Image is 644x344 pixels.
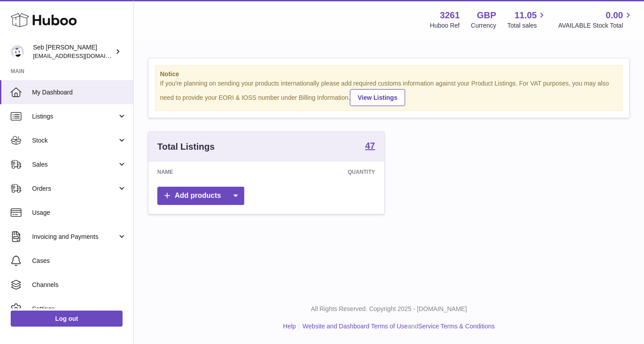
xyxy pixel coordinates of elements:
span: Sales [32,160,117,169]
a: View Listings [350,89,405,106]
span: 11.05 [514,9,537,21]
strong: 3261 [440,9,460,21]
a: Website and Dashboard Terms of Use [303,323,408,330]
a: Help [283,323,296,330]
img: ecom@bravefoods.co.uk [11,45,24,58]
span: Channels [32,281,127,289]
a: 11.05 Total sales [507,9,547,30]
span: My Dashboard [32,88,127,97]
span: Orders [32,184,117,193]
span: Settings [32,305,127,313]
strong: GBP [477,9,496,21]
div: Huboo Ref [430,21,460,30]
span: 0.00 [606,9,623,21]
div: Currency [471,21,496,30]
a: 0.00 AVAILABLE Stock Total [558,9,633,30]
strong: Notice [160,70,618,78]
span: Total sales [507,21,547,30]
p: All Rights Reserved. Copyright 2025 - [DOMAIN_NAME] [141,305,637,313]
th: Quantity [249,162,384,182]
th: Name [148,162,249,182]
span: Usage [32,209,127,217]
strong: 47 [365,141,375,150]
h3: Total Listings [157,141,215,153]
a: Service Terms & Conditions [418,323,495,330]
span: Invoicing and Payments [32,233,117,241]
span: Cases [32,257,127,265]
span: AVAILABLE Stock Total [558,21,633,30]
div: Seb [PERSON_NAME] [33,43,113,60]
span: [EMAIL_ADDRESS][DOMAIN_NAME] [33,52,131,59]
span: Listings [32,112,117,121]
a: Log out [11,311,123,327]
span: Stock [32,136,117,145]
div: If you're planning on sending your products internationally please add required customs informati... [160,79,618,106]
li: and [299,322,495,331]
a: Add products [157,187,244,205]
a: 47 [365,141,375,152]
